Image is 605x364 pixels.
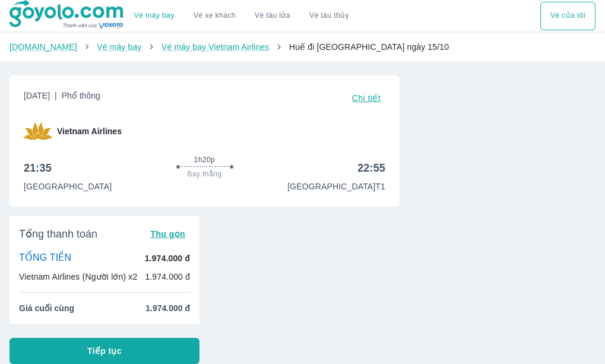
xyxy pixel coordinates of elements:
[19,252,71,265] p: TỔNG TIỀN
[300,2,359,30] button: Vé tàu thủy
[9,338,199,364] button: Tiếp tục
[9,42,77,52] a: [DOMAIN_NAME]
[287,181,385,192] p: [GEOGRAPHIC_DATA] T1
[289,42,449,52] span: Huế đi [GEOGRAPHIC_DATA] ngày 15/10
[57,125,122,137] span: Vietnam Airlines
[194,11,236,20] a: Vé xe khách
[357,161,385,175] h6: 22:55
[145,302,190,314] span: 1.974.000 đ
[150,229,185,239] span: Thu gọn
[24,181,112,192] p: [GEOGRAPHIC_DATA]
[19,302,74,314] span: Giá cuối cùng
[62,91,100,100] span: Phổ thông
[9,41,596,53] nav: breadcrumb
[134,11,175,20] a: Vé máy bay
[540,2,596,30] button: Vé của tôi
[161,42,270,52] a: Vé máy bay Vietnam Airlines
[188,169,222,179] span: Bay thẳng
[352,93,381,103] span: Chi tiết
[540,2,596,30] div: choose transportation mode
[194,155,215,164] span: 1h20p
[245,2,300,30] a: Vé tàu lửa
[87,345,122,357] span: Tiếp tục
[24,90,100,106] span: [DATE]
[24,161,52,175] h6: 21:35
[97,42,141,52] a: Vé máy bay
[55,91,57,100] span: |
[125,2,359,30] div: choose transportation mode
[347,90,385,106] button: Chi tiết
[145,252,190,264] p: 1.974.000 đ
[145,271,190,283] p: 1.974.000 đ
[145,226,190,242] button: Thu gọn
[19,271,137,283] p: Vietnam Airlines (Người lớn) x2
[19,227,97,241] span: Tổng thanh toán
